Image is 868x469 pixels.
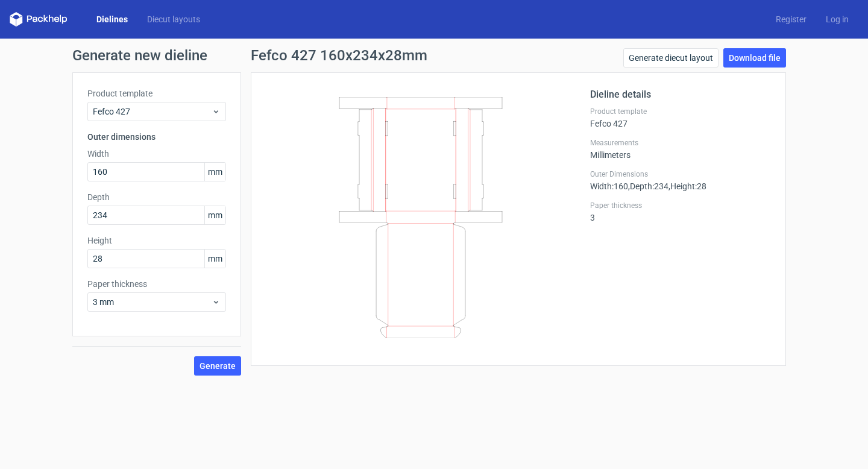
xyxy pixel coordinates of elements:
[204,206,225,224] span: mm
[87,191,226,203] label: Depth
[590,107,771,116] label: Product template
[87,148,226,160] label: Width
[590,107,771,128] div: Fefco 427
[816,13,858,25] a: Log in
[87,87,226,99] label: Product template
[590,201,771,222] div: 3
[590,87,771,102] h2: Dieline details
[628,181,668,191] span: , Depth : 234
[590,169,771,179] label: Outer Dimensions
[766,13,816,25] a: Register
[590,138,771,160] div: Millimeters
[590,181,628,191] span: Width : 160
[590,138,771,148] label: Measurements
[200,362,236,370] span: Generate
[251,48,427,63] h1: Fefco 427 160x234x28mm
[87,131,226,143] h3: Outer dimensions
[623,48,719,68] a: Generate diecut layout
[93,105,212,118] span: Fefco 427
[87,13,137,25] a: Dielines
[668,181,706,191] span: , Height : 28
[723,48,786,68] a: Download file
[87,278,226,290] label: Paper thickness
[72,48,796,63] h1: Generate new dieline
[204,163,225,181] span: mm
[590,201,771,210] label: Paper thickness
[137,13,210,25] a: Diecut layouts
[87,234,226,247] label: Height
[93,296,212,308] span: 3 mm
[194,356,241,376] button: Generate
[204,250,225,268] span: mm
